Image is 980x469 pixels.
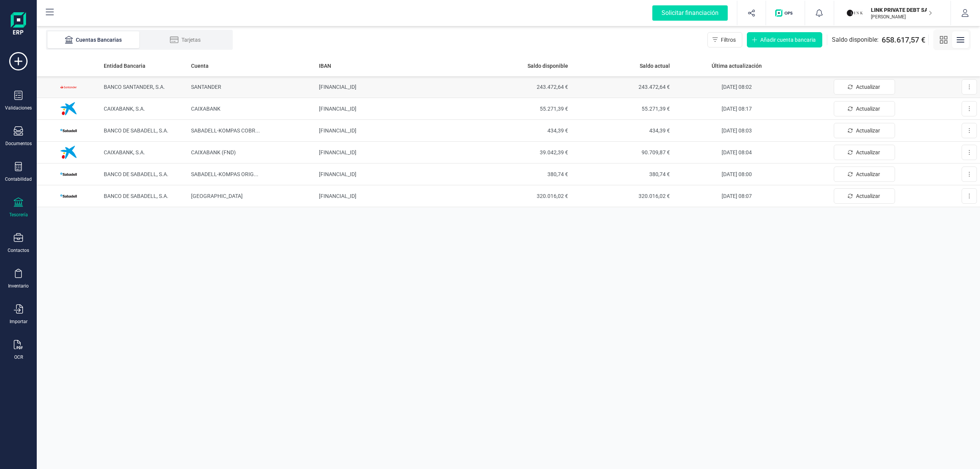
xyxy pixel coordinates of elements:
[472,170,568,178] span: 380,74 €
[472,149,568,156] span: 39.042,39 €
[882,34,925,45] span: 658.617,57 €
[574,149,670,156] span: 90.709,87 €
[643,1,737,25] button: Solicitar financiación
[104,149,145,155] span: CAIXABANK, S.A.
[574,127,670,134] span: 434,39 €
[722,106,752,112] span: [DATE] 08:17
[856,170,880,178] span: Actualizar
[760,36,816,44] span: Añadir cuenta bancaria
[834,79,895,95] button: Actualizar
[721,36,736,44] span: Filtros
[57,97,80,120] img: Imagen de CAIXABANK, S.A.
[528,62,568,70] span: Saldo disponible
[191,127,260,134] span: SABADELL-KOMPAS COBR ...
[472,127,568,134] span: 434,39 €
[104,171,168,177] span: BANCO DE SABADELL, S.A.
[472,83,568,91] span: 243.472,64 €
[856,127,880,134] span: Actualizar
[722,171,752,177] span: [DATE] 08:00
[856,83,880,91] span: Actualizar
[57,163,80,186] img: Imagen de BANCO DE SABADELL, S.A.
[834,188,895,204] button: Actualizar
[574,170,670,178] span: 380,74 €
[316,120,469,142] td: [FINANCIAL_ID]
[574,192,670,200] span: 320.016,02 €
[191,149,236,155] span: CAIXABANK (FND)
[63,36,124,44] div: Cuentas Bancarias
[316,142,469,163] td: [FINANCIAL_ID]
[652,5,728,21] div: Solicitar financiación
[712,62,762,70] span: Última actualización
[57,185,80,208] img: Imagen de BANCO DE SABADELL, S.A.
[191,62,209,70] span: Cuenta
[104,127,168,134] span: BANCO DE SABADELL, S.A.
[472,105,568,113] span: 55.271,39 €
[856,192,880,200] span: Actualizar
[319,62,331,70] span: IBAN
[104,193,168,199] span: BANCO DE SABADELL, S.A.
[843,1,941,25] button: LILINK PRIVATE DEBT SA[PERSON_NAME]
[104,84,165,90] span: BANCO SANTANDER, S.A.
[775,9,795,17] img: Logo de OPS
[832,35,879,44] span: Saldo disponible:
[191,106,220,112] span: CAIXABANK
[771,1,800,25] button: Logo de OPS
[316,98,469,120] td: [FINANCIAL_ID]
[856,105,880,113] span: Actualizar
[472,192,568,200] span: 320.016,02 €
[871,6,932,14] p: LINK PRIVATE DEBT SA
[191,84,221,90] span: SANTANDER
[8,283,29,289] div: Inventario
[316,185,469,207] td: [FINANCIAL_ID]
[846,5,863,21] img: LI
[834,167,895,182] button: Actualizar
[747,32,822,47] button: Añadir cuenta bancaria
[5,141,32,147] div: Documentos
[8,247,29,253] div: Contactos
[10,319,28,325] div: Importar
[104,62,145,70] span: Entidad Bancaria
[191,171,258,177] span: SABADELL-KOMPAS ORIG ...
[574,105,670,113] span: 55.271,39 €
[834,123,895,138] button: Actualizar
[722,149,752,155] span: [DATE] 08:04
[871,14,932,20] p: [PERSON_NAME]
[316,76,469,98] td: [FINANCIAL_ID]
[640,62,670,70] span: Saldo actual
[574,83,670,91] span: 243.472,64 €
[707,32,742,47] button: Filtros
[316,163,469,185] td: [FINANCIAL_ID]
[191,193,243,199] span: [GEOGRAPHIC_DATA]
[14,354,23,360] div: OCR
[57,119,80,142] img: Imagen de BANCO DE SABADELL, S.A.
[57,141,80,164] img: Imagen de CAIXABANK, S.A.
[9,212,28,218] div: Tesorería
[104,106,145,112] span: CAIXABANK, S.A.
[722,84,752,90] span: [DATE] 08:02
[5,176,32,182] div: Contabilidad
[5,105,32,111] div: Validaciones
[722,127,752,134] span: [DATE] 08:03
[834,101,895,116] button: Actualizar
[856,149,880,156] span: Actualizar
[11,12,26,37] img: Logo Finanedi
[722,193,752,199] span: [DATE] 08:07
[155,36,216,44] div: Tarjetas
[57,75,80,98] img: Imagen de BANCO SANTANDER, S.A.
[834,145,895,160] button: Actualizar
